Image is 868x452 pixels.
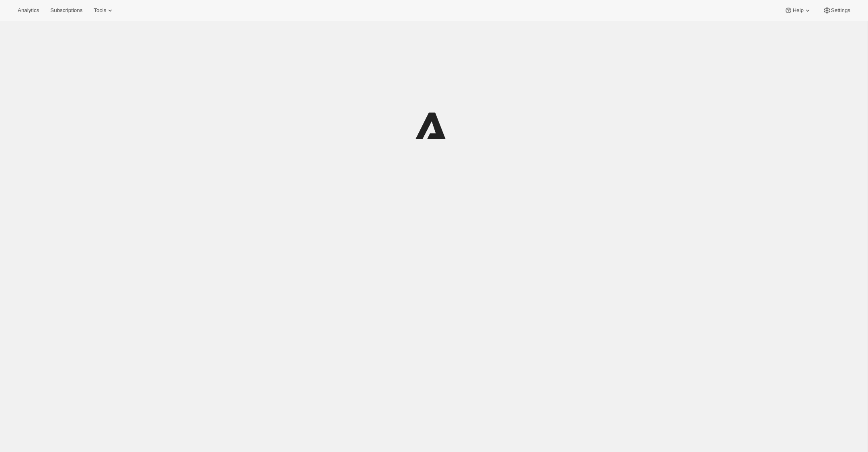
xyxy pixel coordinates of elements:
button: Help [780,5,816,16]
span: Tools [94,7,106,14]
button: Analytics [13,5,44,16]
span: Analytics [18,7,39,14]
button: Subscriptions [45,5,87,16]
button: Tools [89,5,119,16]
span: Settings [831,7,850,14]
span: Subscriptions [50,7,82,14]
button: Settings [818,5,855,16]
span: Help [792,7,803,14]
